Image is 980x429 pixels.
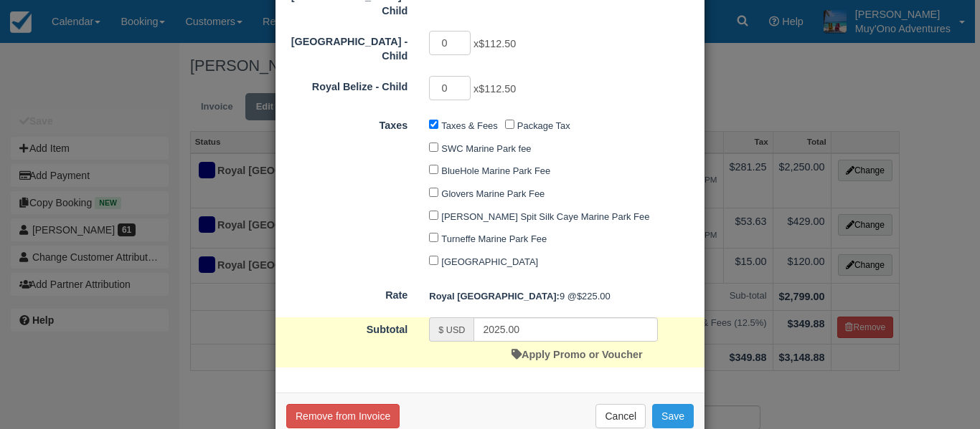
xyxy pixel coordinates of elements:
label: Thatch Caye Resort - Child [275,29,418,64]
label: Package Tax [517,120,570,131]
div: 9 @ [418,284,705,308]
label: Subtotal [275,317,418,337]
label: Royal Belize - Child [275,74,418,95]
input: Royal Belize - Child [429,76,471,100]
button: Remove from Invoice [286,404,400,428]
label: Taxes & Fees [441,120,497,131]
label: SWC Marine Park fee [441,143,531,154]
label: Taxes [275,113,418,133]
a: Apply Promo or Voucher [512,349,642,360]
strong: Royal Belize [429,291,560,302]
label: [PERSON_NAME] Spit Silk Caye Marine Park Fee [441,211,649,222]
small: $ USD [438,325,465,335]
label: [GEOGRAPHIC_DATA] [441,256,538,267]
label: Rate [275,283,418,303]
span: $112.50 [479,38,516,49]
label: BlueHole Marine Park Fee [441,165,550,176]
span: $225.00 [577,291,611,302]
span: x [473,38,516,49]
button: Cancel [595,404,646,428]
span: $112.50 [479,83,516,95]
label: Turneffe Marine Park Fee [441,233,547,244]
span: x [473,83,516,95]
input: Thatch Caye Resort - Child [429,31,471,55]
button: Save [652,404,694,428]
label: Glovers Marine Park Fee [441,188,545,199]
